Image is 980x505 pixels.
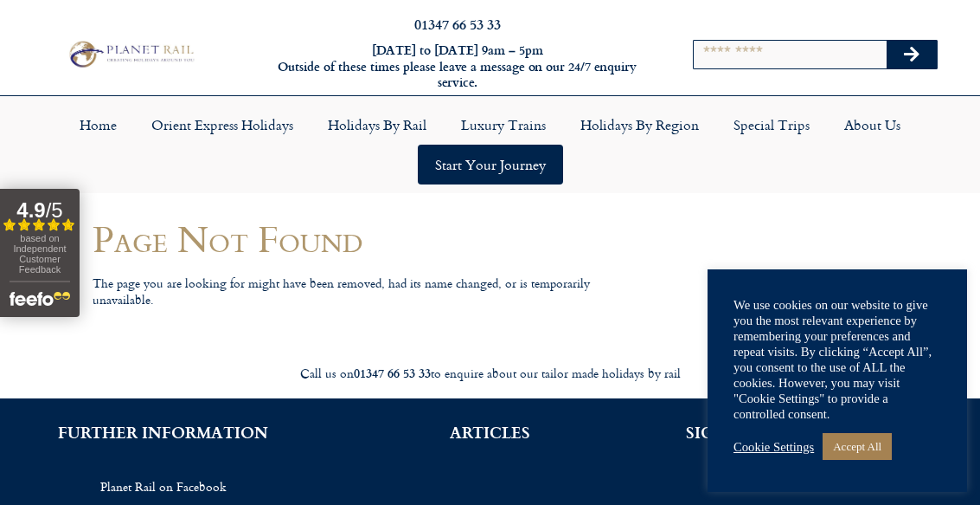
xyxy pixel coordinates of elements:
[354,364,431,382] strong: 01347 66 53 33
[716,105,827,145] a: Special Trips
[93,275,612,308] p: The page you are looking for might have been removed, had its name changed, or is temporarily una...
[9,105,971,185] nav: Menu
[64,38,197,71] img: Planet Rail Train Holidays Logo
[823,433,892,460] a: Accept All
[62,105,134,145] a: Home
[733,439,814,455] a: Cookie Settings
[9,366,971,382] div: Call us on to enquire about our tailor made holidays by rail
[563,105,716,145] a: Holidays by Region
[887,41,937,68] button: Search
[414,14,501,34] a: 01347 66 53 33
[827,105,918,145] a: About Us
[679,424,954,456] h2: SIGN UP FOR THE PLANET RAIL NEWSLETTER
[353,424,628,440] h2: ARTICLES
[93,218,612,259] h1: Page Not Found
[266,42,649,91] h6: [DATE] to [DATE] 9am – 5pm Outside of these times please leave a message on our 24/7 enquiry serv...
[134,105,311,145] a: Orient Express Holidays
[418,145,563,185] a: Start your Journey
[26,424,301,440] h2: FURTHER INFORMATION
[311,105,444,145] a: Holidays by Rail
[733,297,941,422] div: We use cookies on our website to give you the most relevant experience by remembering your prefer...
[26,475,301,498] a: Planet Rail on Facebook
[444,105,563,145] a: Luxury Trains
